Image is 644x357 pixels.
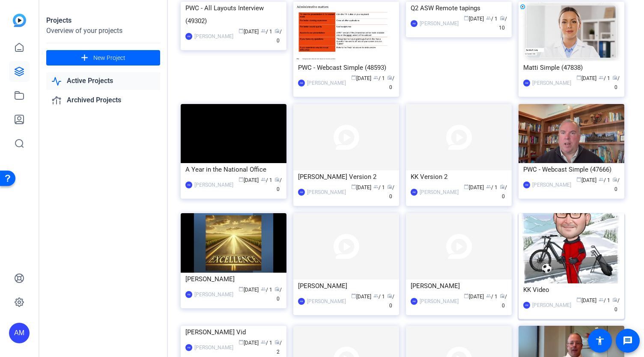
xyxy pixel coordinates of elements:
span: / 0 [387,184,394,199]
span: / 1 [486,184,498,190]
div: [PERSON_NAME] [307,188,346,196]
span: / 0 [387,294,394,309]
span: calendar_today [239,28,244,33]
span: radio [387,184,392,189]
div: KK Video [523,283,620,296]
div: Q2 ASW Remote tapings [411,2,507,15]
div: Matti Simple (47838) [523,61,620,74]
div: PWC - All Layouts Interview (49302) [185,2,282,27]
div: [PERSON_NAME] [420,19,459,28]
span: calendar_today [239,177,244,182]
span: / 1 [261,29,272,35]
span: / 1 [599,297,610,303]
span: / 0 [500,294,507,309]
span: radio [612,297,617,302]
div: [PERSON_NAME] [194,32,233,41]
div: PWC - Webcast Simple (48593) [298,61,394,74]
span: group [261,177,266,182]
span: [DATE] [464,294,484,300]
span: radio [612,75,617,80]
span: [DATE] [576,75,596,81]
a: Active Projects [46,72,160,90]
div: [PERSON_NAME] Version 2 [298,170,394,183]
span: radio [612,177,617,182]
div: AM [185,344,192,351]
div: AM [411,20,417,27]
span: / 0 [274,29,282,44]
span: [DATE] [239,340,259,346]
span: [DATE] [351,184,371,190]
span: / 1 [373,294,385,300]
span: / 0 [274,287,282,302]
div: [PERSON_NAME] [298,280,394,292]
span: calendar_today [351,75,356,80]
div: AM [298,189,305,196]
div: AM [185,181,192,188]
div: [PERSON_NAME] [420,188,459,196]
span: radio [500,184,505,189]
span: / 1 [261,177,272,183]
span: / 1 [486,16,498,22]
span: group [599,177,604,182]
span: / 2 [274,340,282,355]
span: / 1 [486,294,498,300]
mat-icon: message [623,336,633,346]
div: AM [411,189,417,196]
mat-icon: accessibility [595,336,605,346]
div: KK Version 2 [411,170,507,183]
span: [DATE] [464,184,484,190]
span: New Project [93,54,125,62]
span: / 0 [274,177,282,192]
div: [PERSON_NAME] [185,273,282,286]
span: [DATE] [576,177,596,183]
span: group [486,184,491,189]
span: / 1 [261,340,272,346]
span: calendar_today [464,15,469,21]
span: radio [387,75,392,80]
span: calendar_today [576,75,581,80]
span: [DATE] [351,294,371,300]
div: [PERSON_NAME] Vid [185,326,282,339]
span: radio [274,286,280,292]
div: [PERSON_NAME] [532,181,571,189]
div: AM [298,80,305,86]
div: AM [523,80,530,86]
span: / 1 [373,75,385,81]
span: calendar_today [464,293,469,298]
span: group [599,75,604,80]
span: / 10 [499,16,507,31]
span: [DATE] [464,16,484,22]
span: group [486,15,491,21]
span: group [373,293,379,298]
span: radio [274,177,280,182]
span: group [486,293,491,298]
span: / 1 [599,75,610,81]
span: [DATE] [351,75,371,81]
button: New Project [46,50,160,65]
mat-icon: add [79,53,90,63]
span: calendar_today [576,177,581,182]
div: AM [523,181,530,188]
span: [DATE] [239,29,259,35]
div: [PERSON_NAME] [194,343,233,352]
div: AM [9,323,30,343]
span: [DATE] [239,177,259,183]
span: / 0 [500,184,507,199]
span: [DATE] [239,287,259,293]
span: radio [500,293,505,298]
span: [DATE] [576,297,596,303]
span: radio [274,339,280,345]
div: AM [185,33,192,40]
div: [PERSON_NAME] [532,79,571,87]
div: [PERSON_NAME] [194,290,233,299]
div: Projects [46,15,160,26]
span: / 0 [612,75,620,90]
div: AM [523,302,530,309]
div: Overview of your projects [46,26,160,36]
div: [PERSON_NAME] [307,79,346,87]
span: / 1 [599,177,610,183]
div: [PERSON_NAME] [411,280,507,292]
span: / 0 [612,177,620,192]
div: [PERSON_NAME] [307,297,346,306]
div: PWC - Webcast Simple (47666) [523,163,620,176]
